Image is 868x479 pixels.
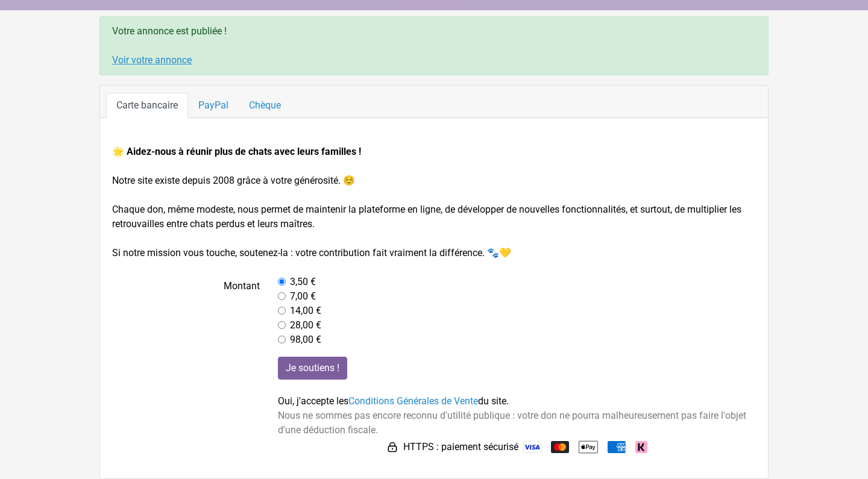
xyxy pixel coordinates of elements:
[635,441,647,453] img: Klarna
[103,275,269,347] label: Montant
[290,318,321,333] label: 28,00 €
[278,410,746,436] span: Nous ne sommes pas encore reconnu d'utilité publique : votre don ne pourra malheureusement pas fa...
[112,145,756,457] form: Notre site existe depuis 2008 grâce à votre générosité. ☺️ Chaque don, même modeste, nous permet ...
[608,441,626,453] img: American Express
[112,54,192,66] a: Voir votre annonce
[112,146,361,157] strong: 🌟 Aidez-nous à réunir plus de chats avec leurs familles !
[386,441,398,453] img: HTTPS : paiement sécurisé
[579,437,598,457] img: Apple Pay
[290,333,321,347] label: 98,00 €
[523,441,541,453] img: Visa
[239,93,291,118] a: Chèque
[348,395,478,407] a: Conditions Générales de Vente
[99,16,769,75] div: Votre annonce est publiée !
[278,395,509,407] span: Oui, j'accepte les du site.
[278,357,347,380] input: Je soutiens !
[106,93,188,118] a: Carte bancaire
[403,440,518,454] span: HTTPS : paiement sécurisé
[290,304,321,318] label: 14,00 €
[290,275,316,289] label: 3,50 €
[290,289,316,304] label: 7,00 €
[551,441,569,453] img: Mastercard
[188,93,239,118] a: PayPal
